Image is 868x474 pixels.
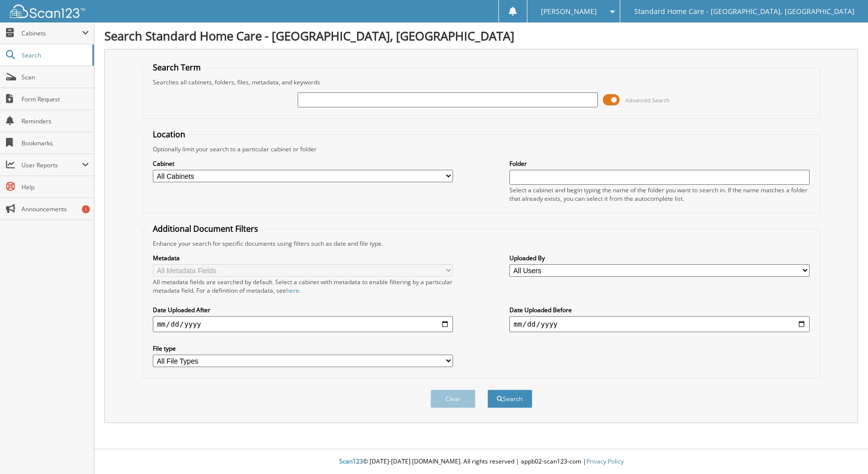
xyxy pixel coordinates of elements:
[509,254,809,262] label: Uploaded By
[10,4,85,18] img: scan123-logo-white.svg
[153,306,452,314] label: Date Uploaded After
[509,159,809,168] label: Folder
[153,344,452,353] label: File type
[104,27,858,44] h1: Search Standard Home Care - [GEOGRAPHIC_DATA], [GEOGRAPHIC_DATA]
[509,306,809,314] label: Date Uploaded Before
[586,457,624,466] a: Privacy Policy
[487,390,532,408] button: Search
[148,145,814,153] div: Optionally limit your search to a particular cabinet or folder
[21,73,89,81] span: Scan
[431,390,475,408] button: Clear
[153,159,452,168] label: Cabinet
[509,316,809,332] input: end
[94,450,868,474] div: © [DATE]-[DATE] [DOMAIN_NAME]. All rights reserved | appb02-scan123-com |
[21,95,89,103] span: Form Request
[21,29,82,37] span: Cabinets
[148,223,263,234] legend: Additional Document Filters
[148,239,814,248] div: Enhance your search for specific documents using filters such as date and file type.
[21,183,89,191] span: Help
[153,254,452,262] label: Metadata
[21,51,87,59] span: Search
[82,205,90,213] div: 1
[21,139,89,147] span: Bookmarks
[625,96,670,104] span: Advanced Search
[21,117,89,125] span: Reminders
[21,161,82,169] span: User Reports
[148,78,814,86] div: Searches all cabinets, folders, files, metadata, and keywords
[148,62,206,73] legend: Search Term
[153,316,452,332] input: start
[286,286,299,295] a: here
[339,457,363,466] span: Scan123
[541,8,597,14] span: [PERSON_NAME]
[634,8,855,14] span: Standard Home Care - [GEOGRAPHIC_DATA], [GEOGRAPHIC_DATA]
[148,129,190,140] legend: Location
[153,278,452,295] div: All metadata fields are searched by default. Select a cabinet with metadata to enable filtering b...
[21,205,89,213] span: Announcements
[509,186,809,203] div: Select a cabinet and begin typing the name of the folder you want to search in. If the name match...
